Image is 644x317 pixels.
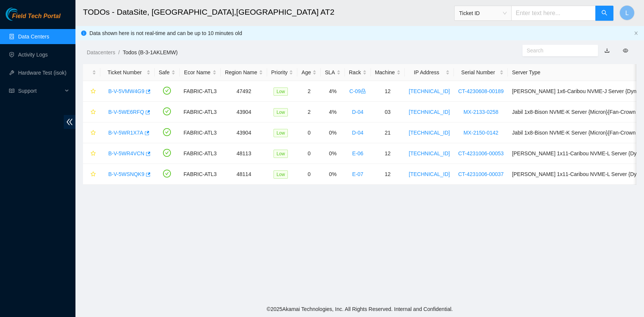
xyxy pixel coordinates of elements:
span: star [91,89,96,95]
button: star [87,85,96,97]
span: check-circle [163,128,171,136]
span: Low [274,129,288,137]
a: CT-4231006-00037 [458,171,504,177]
button: L [619,5,635,20]
span: close [634,31,638,35]
td: 12 [371,81,405,102]
td: 48113 [221,143,267,164]
span: double-left [64,115,75,129]
a: D-04 [352,130,363,136]
td: 21 [371,123,405,143]
td: 0% [321,123,344,143]
a: [TECHNICAL_ID] [409,109,450,115]
span: star [91,130,96,136]
td: 48114 [221,164,267,185]
a: B-V-5VMW4G9 [108,88,144,94]
img: Akamai Technologies [6,8,38,21]
span: check-circle [163,149,171,157]
a: [TECHNICAL_ID] [409,171,450,177]
a: download [604,47,610,54]
a: Hardware Test (isok) [18,70,66,76]
td: 47492 [221,81,267,102]
span: Low [274,150,288,158]
a: B-V-5WR4VCN [108,150,144,156]
span: read [9,88,14,93]
td: 0 [297,164,321,185]
a: MX-2133-0258 [464,109,499,115]
span: star [91,151,96,157]
span: star [91,172,96,178]
td: 4% [321,102,344,123]
a: Datacenters [87,49,115,55]
button: close [634,31,638,36]
a: C-09lock [349,88,366,94]
a: B-V-5WR1X7A [108,130,143,136]
button: star [87,147,96,159]
td: 2 [297,102,321,123]
span: Low [274,170,288,179]
span: Low [274,87,288,96]
a: Akamai TechnologiesField Tech Portal [6,14,60,23]
td: 0% [321,143,344,164]
a: D-04 [352,109,363,115]
a: MX-2150-0142 [464,130,499,136]
a: B-V-5WE6RFQ [108,109,144,115]
span: Support [18,83,63,98]
td: 0% [321,164,344,185]
button: star [87,127,96,139]
a: E-07 [352,171,363,177]
a: CT-4230608-00189 [458,88,504,94]
span: Field Tech Portal [12,13,60,20]
span: check-circle [163,170,171,178]
span: / [118,49,120,55]
span: Ticket ID [459,8,507,19]
td: 12 [371,164,405,185]
td: 4% [321,81,344,102]
button: star [87,106,96,118]
td: 43904 [221,102,267,123]
a: [TECHNICAL_ID] [409,150,450,156]
a: [TECHNICAL_ID] [409,88,450,94]
button: search [595,6,613,21]
span: Low [274,108,288,116]
span: star [91,109,96,115]
span: L [626,8,629,18]
a: [TECHNICAL_ID] [409,130,450,136]
footer: © 2025 Akamai Technologies, Inc. All Rights Reserved. Internal and Confidential. [75,301,644,317]
td: 2 [297,81,321,102]
td: 0 [297,143,321,164]
td: 43904 [221,123,267,143]
span: eye [623,48,628,53]
span: check-circle [163,107,171,115]
span: check-circle [163,87,171,95]
td: 0 [297,123,321,143]
td: FABRIC-ATL3 [180,143,221,164]
a: Activity Logs [18,52,48,58]
button: download [599,44,615,57]
a: Todos (B-3-1AKLEMW) [123,49,177,55]
td: 03 [371,102,405,123]
input: Search [527,46,588,55]
a: CT-4231006-00053 [458,150,504,156]
td: FABRIC-ATL3 [180,123,221,143]
a: E-06 [352,150,363,156]
td: FABRIC-ATL3 [180,102,221,123]
a: Data Centers [18,34,49,40]
td: 12 [371,143,405,164]
button: star [87,168,96,180]
a: B-V-5WSNQK9 [108,171,144,177]
span: lock [361,89,366,94]
td: FABRIC-ATL3 [180,164,221,185]
span: search [601,10,607,17]
td: FABRIC-ATL3 [180,81,221,102]
input: Enter text here... [511,6,596,21]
